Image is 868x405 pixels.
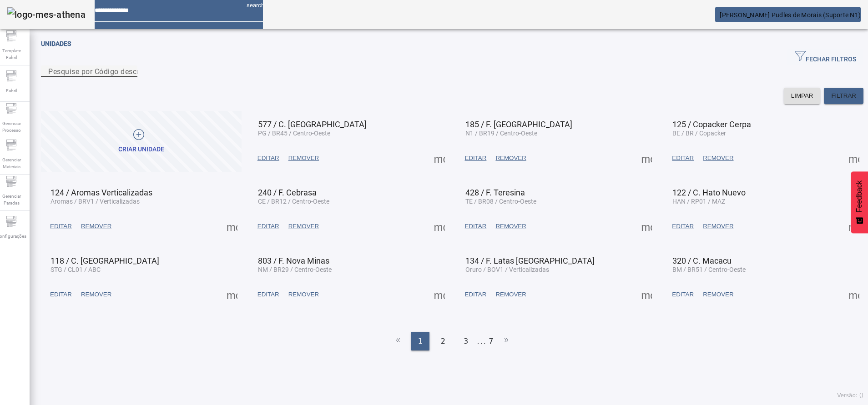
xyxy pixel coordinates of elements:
span: Oruro / BOV1 / Verticalizadas [465,266,549,273]
li: 7 [489,332,493,350]
span: 134 / F. Latas [GEOGRAPHIC_DATA] [465,256,595,265]
button: EDITAR [667,150,698,166]
span: 240 / F. Cebrasa [258,188,317,197]
span: REMOVER [288,222,319,231]
button: REMOVER [698,286,738,303]
button: EDITAR [45,218,76,235]
span: 118 / C. [GEOGRAPHIC_DATA] [50,256,159,265]
div: Criar unidade [118,145,164,154]
button: Mais [638,286,655,303]
button: EDITAR [253,150,284,166]
span: EDITAR [257,154,279,163]
span: BM / BR51 / Centro-Oeste [672,266,746,273]
span: 577 / C. [GEOGRAPHIC_DATA] [258,120,367,129]
span: 428 / F. Teresina [465,188,525,197]
button: Mais [846,286,862,303]
span: EDITAR [50,222,72,231]
button: EDITAR [460,150,491,166]
span: EDITAR [465,154,487,163]
button: REMOVER [491,286,530,303]
button: REMOVER [284,150,323,166]
button: Mais [431,218,448,235]
button: EDITAR [45,286,76,303]
button: EDITAR [253,286,284,303]
button: EDITAR [667,286,698,303]
span: REMOVER [703,290,733,299]
span: EDITAR [257,290,279,299]
button: REMOVER [284,286,323,303]
button: Mais [638,218,655,235]
span: 3 [464,336,468,347]
span: EDITAR [672,222,694,231]
span: 803 / F. Nova Minas [258,256,329,265]
span: NM / BR29 / Centro-Oeste [258,266,332,273]
span: 125 / Copacker Cerpa [672,120,751,129]
span: Aromas / BRV1 / Verticalizadas [50,198,140,205]
button: REMOVER [76,286,116,303]
span: REMOVER [288,154,319,163]
li: ... [477,332,486,350]
button: Criar unidade [41,111,242,172]
span: Unidades [41,40,71,47]
span: REMOVER [703,222,733,231]
span: HAN / RP01 / MAZ [672,198,725,205]
button: Mais [846,150,862,166]
button: REMOVER [76,218,116,235]
span: REMOVER [495,222,526,231]
span: 124 / Aromas Verticalizadas [50,188,152,197]
button: REMOVER [491,150,530,166]
span: N1 / BR19 / Centro-Oeste [465,130,537,137]
span: EDITAR [465,290,487,299]
button: Mais [224,218,240,235]
button: REMOVER [491,218,530,235]
span: [PERSON_NAME] Pudles de Morais (Suporte N1) [720,11,861,19]
span: EDITAR [672,290,694,299]
button: EDITAR [460,286,491,303]
button: Mais [431,150,448,166]
span: 122 / C. Hato Nuevo [672,188,746,197]
span: REMOVER [703,154,733,163]
span: Versão: () [837,392,863,399]
span: TE / BR08 / Centro-Oeste [465,198,536,205]
span: STG / CL01 / ABC [50,266,101,273]
span: CE / BR12 / Centro-Oeste [258,198,329,205]
button: Feedback - Mostrar pesquisa [851,171,868,233]
span: REMOVER [81,222,111,231]
button: Mais [431,286,448,303]
span: FILTRAR [831,91,856,100]
span: PG / BR45 / Centro-Oeste [258,130,330,137]
button: LIMPAR [784,88,821,104]
img: logo-mes-athena [7,7,86,22]
mat-label: Pesquise por Código descrição ou sigla [48,67,183,75]
span: REMOVER [81,290,111,299]
span: EDITAR [50,290,72,299]
span: REMOVER [288,290,319,299]
button: REMOVER [698,218,738,235]
span: FECHAR FILTROS [795,50,856,64]
span: Feedback [855,180,863,212]
button: Mais [638,150,655,166]
button: EDITAR [253,218,284,235]
button: EDITAR [460,218,491,235]
span: 2 [441,336,445,347]
span: Fabril [3,85,20,97]
span: EDITAR [257,222,279,231]
span: 185 / F. [GEOGRAPHIC_DATA] [465,120,572,129]
button: REMOVER [284,218,323,235]
span: 320 / C. Macacu [672,256,732,265]
button: FILTRAR [824,88,863,104]
span: LIMPAR [791,91,813,100]
span: REMOVER [495,290,526,299]
button: Mais [224,286,240,303]
button: REMOVER [698,150,738,166]
span: EDITAR [672,154,694,163]
span: EDITAR [465,222,487,231]
button: Mais [846,218,862,235]
span: BE / BR / Copacker [672,130,726,137]
button: EDITAR [667,218,698,235]
span: REMOVER [495,154,526,163]
button: FECHAR FILTROS [787,49,863,65]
